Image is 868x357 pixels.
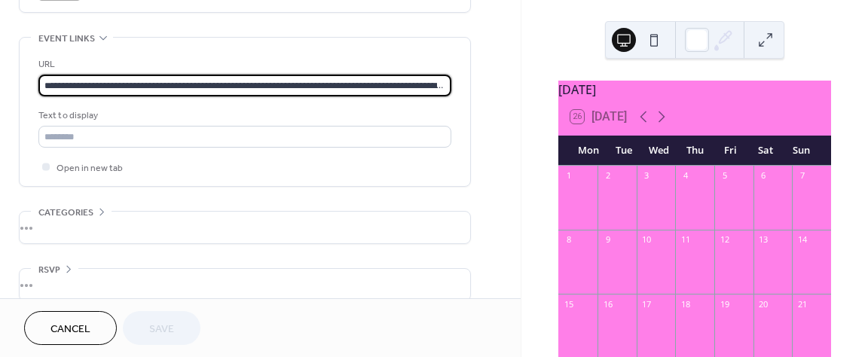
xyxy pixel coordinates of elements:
div: 2 [602,170,613,182]
span: Event links [38,31,95,47]
div: URL [38,56,448,72]
span: Categories [38,205,93,221]
span: RSVP [38,262,60,278]
div: 15 [563,298,574,310]
div: Mon [570,136,606,166]
div: 17 [641,298,653,310]
div: 8 [563,234,574,246]
button: Cancel [24,311,117,345]
div: 16 [602,298,613,310]
div: 14 [796,234,808,246]
div: Fri [713,136,748,166]
div: 1 [563,170,574,182]
div: 7 [796,170,808,182]
div: 12 [719,234,730,246]
div: 4 [680,170,691,182]
div: 13 [758,234,769,246]
div: 5 [719,170,730,182]
div: 3 [641,170,653,182]
div: ••• [20,212,470,243]
div: 10 [641,234,653,246]
div: 11 [680,234,691,246]
div: 18 [680,298,691,310]
div: ••• [20,269,470,301]
div: 19 [719,298,730,310]
div: 21 [796,298,808,310]
div: Thu [677,136,713,166]
div: Sun [784,136,819,166]
span: Cancel [50,322,90,337]
span: Open in new tab [57,160,123,176]
div: [DATE] [558,81,831,99]
div: Wed [641,136,677,166]
div: Sat [748,136,784,166]
div: Tue [606,136,641,166]
div: Text to display [38,108,448,124]
div: 6 [758,170,769,182]
div: 20 [758,298,769,310]
div: 9 [602,234,613,246]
